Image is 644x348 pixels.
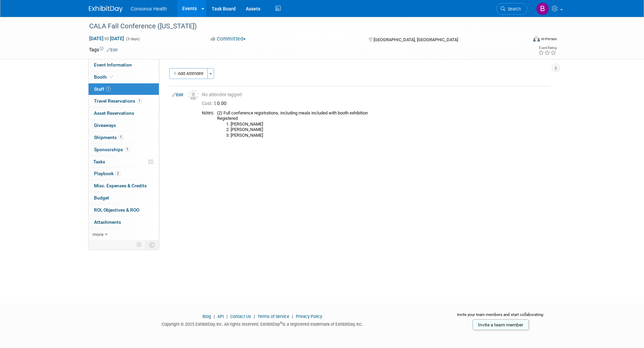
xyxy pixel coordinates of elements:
span: [GEOGRAPHIC_DATA], [GEOGRAPHIC_DATA] [374,37,458,42]
a: Travel Reservations1 [89,95,159,107]
li: [PERSON_NAME] [231,133,548,138]
span: Staff [94,86,111,92]
a: Budget [89,192,159,204]
span: Giveaways [94,123,116,128]
span: 1 [125,147,130,152]
a: Edit [172,92,183,97]
span: (3 days) [125,37,140,41]
div: Notes: [202,110,214,116]
button: Add Attendee [169,68,208,79]
span: | [225,314,229,319]
div: Invite your team members and start collaborating: [446,312,555,322]
a: Shipments1 [89,132,159,143]
a: Event Information [89,59,159,71]
span: Event Information [94,62,132,68]
div: CALA Fall Conference ([US_STATE]) [87,20,517,32]
td: Tags [89,46,118,53]
a: Staff1 [89,83,159,95]
a: Misc. Expenses & Credits [89,180,159,192]
div: Event Rating [538,46,556,50]
td: Toggle Event Tabs [145,240,159,249]
span: Misc. Expenses & Credits [94,183,147,188]
img: Format-Inperson.png [533,36,540,42]
span: Budget [94,195,109,200]
div: No attendee tagged [202,92,548,98]
span: to [103,36,110,41]
span: 1 [106,86,111,91]
a: Contact Us [230,314,251,319]
div: Copyright © 2025 ExhibitDay, Inc. All rights reserved. ExhibitDay is a registered trademark of Ex... [89,320,436,327]
a: Tasks [89,156,159,168]
span: [DATE] [DATE] [89,35,124,42]
div: In-Person [541,36,557,42]
a: more [89,229,159,240]
div: Event Format [487,35,557,45]
img: ExhibitDay [89,6,123,12]
span: Search [505,6,521,11]
a: Blog [202,314,211,319]
td: Personalize Event Tab Strip [134,240,145,249]
span: 1 [137,99,142,104]
a: Booth [89,71,159,83]
li: [PERSON_NAME] [231,122,548,127]
span: Sponsorships [94,147,130,152]
span: | [252,314,257,319]
span: more [93,232,103,237]
a: Playbook2 [89,168,159,180]
a: Asset Reservations [89,107,159,119]
a: Invite a team member [473,319,529,330]
span: Playbook [94,171,120,176]
img: Bridget Crane [536,2,549,15]
span: Booth [94,74,115,80]
a: Attachments [89,216,159,228]
a: ROI, Objectives & ROO [89,204,159,216]
a: Search [496,3,527,15]
span: 1 [118,135,123,140]
span: Attachments [94,219,121,225]
sup: ® [280,321,282,325]
span: Shipments [94,135,123,140]
span: Travel Reservations [94,98,142,104]
span: 2 [115,171,120,176]
span: Tasks [93,159,105,164]
span: Cost: $ [202,101,217,106]
img: Unassigned-User-Icon.png [188,90,198,100]
span: ROI, Objectives & ROO [94,207,139,213]
a: Giveaways [89,119,159,131]
span: | [290,314,295,319]
span: Asset Reservations [94,110,134,116]
li: [PERSON_NAME] [231,127,548,133]
i: Booth reservation complete [110,75,113,79]
div: (2) Full conference registrations, including meals included with booth exhibition Registered [217,110,548,138]
span: Consonus Health [131,6,167,11]
a: Sponsorships1 [89,144,159,156]
span: | [212,314,216,319]
a: Edit [106,48,118,52]
span: 0.00 [202,101,229,106]
a: Terms of Service [258,314,289,319]
button: Committed [208,35,248,43]
a: API [217,314,224,319]
a: Privacy Policy [296,314,322,319]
